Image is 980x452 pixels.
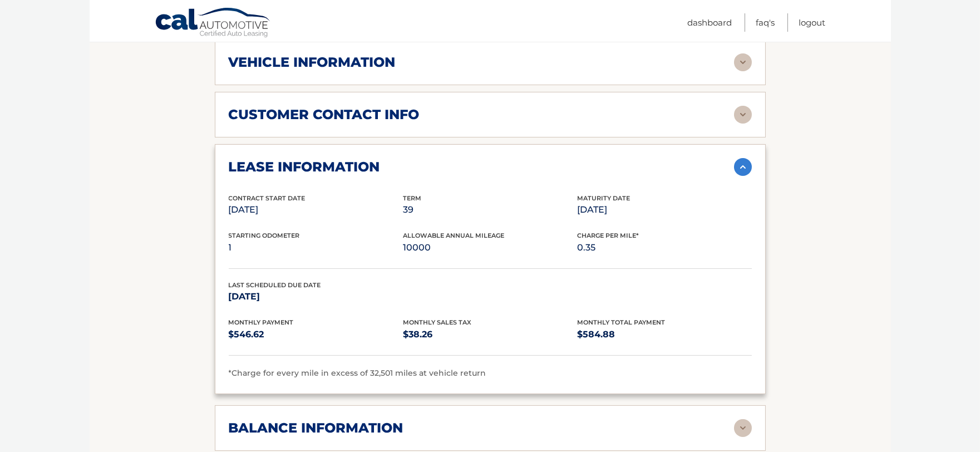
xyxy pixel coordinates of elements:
p: 1 [229,240,403,256]
p: [DATE] [229,202,403,218]
span: Monthly Sales Tax [403,318,471,326]
span: Monthly Payment [229,318,294,326]
h2: lease information [229,159,380,175]
h2: vehicle information [229,54,396,71]
p: $38.26 [403,327,577,342]
span: Charge Per Mile* [577,232,639,239]
p: $584.88 [577,327,751,342]
span: *Charge for every mile in excess of 32,501 miles at vehicle return [229,368,486,378]
span: Maturity Date [577,194,630,202]
a: FAQ's [756,13,775,32]
p: [DATE] [229,289,403,304]
h2: balance information [229,420,403,436]
span: Term [403,194,421,202]
h2: customer contact info [229,106,420,123]
span: Starting Odometer [229,232,300,239]
span: Contract Start Date [229,194,306,202]
img: accordion-rest.svg [734,419,752,437]
p: 10000 [403,240,577,256]
img: accordion-active.svg [734,158,752,176]
a: Logout [799,13,826,32]
img: accordion-rest.svg [734,53,752,71]
a: Dashboard [688,13,732,32]
a: Cal Automotive [155,7,272,40]
span: Last Scheduled Due Date [229,281,321,289]
p: 0.35 [577,240,751,256]
p: 39 [403,202,577,218]
p: [DATE] [577,202,751,218]
img: accordion-rest.svg [734,106,752,124]
span: Monthly Total Payment [577,318,665,326]
p: $546.62 [229,327,403,342]
span: Allowable Annual Mileage [403,232,504,239]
